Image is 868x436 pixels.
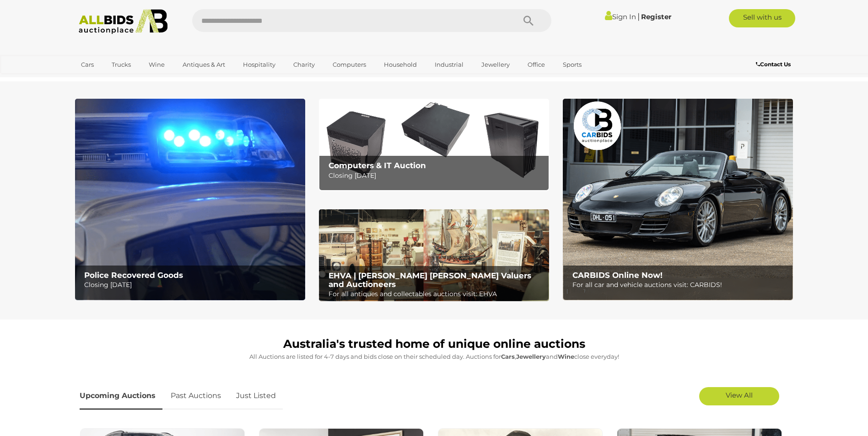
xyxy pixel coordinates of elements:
[329,161,426,170] b: Computers & IT Auction
[501,353,515,360] strong: Cars
[329,271,531,289] b: EHVA | [PERSON_NAME] [PERSON_NAME] Valuers and Auctioneers
[237,57,281,72] a: Hospitality
[506,9,551,32] button: Search
[726,391,753,399] span: View All
[329,288,544,300] p: For all antiques and collectables auctions visit: EHVA
[563,99,793,300] a: CARBIDS Online Now! CARBIDS Online Now! For all car and vehicle auctions visit: CARBIDS!
[329,170,544,181] p: Closing [DATE]
[319,209,549,302] img: EHVA | Evans Hastings Valuers and Auctioneers
[319,99,549,191] a: Computers & IT Auction Computers & IT Auction Closing [DATE]
[327,57,372,72] a: Computers
[287,57,321,72] a: Charity
[516,353,546,360] strong: Jewellery
[80,351,789,362] p: All Auctions are listed for 4-7 days and bids close on their scheduled day. Auctions for , and cl...
[475,57,516,72] a: Jewellery
[75,72,152,87] a: [GEOGRAPHIC_DATA]
[75,99,305,300] img: Police Recovered Goods
[74,9,173,34] img: Allbids.com.au
[75,99,305,300] a: Police Recovered Goods Police Recovered Goods Closing [DATE]
[80,383,162,409] a: Upcoming Auctions
[177,57,231,72] a: Antiques & Art
[429,57,469,72] a: Industrial
[378,57,423,72] a: Household
[522,57,551,72] a: Office
[164,383,228,409] a: Past Auctions
[80,338,789,351] h1: Australia's trusted home of unique online auctions
[84,279,300,291] p: Closing [DATE]
[756,61,791,68] b: Contact Us
[605,12,636,21] a: Sign In
[558,353,574,360] strong: Wine
[229,383,283,409] a: Just Listed
[75,57,100,72] a: Cars
[572,279,788,291] p: For all car and vehicle auctions visit: CARBIDS!
[319,209,549,302] a: EHVA | Evans Hastings Valuers and Auctioneers EHVA | [PERSON_NAME] [PERSON_NAME] Valuers and Auct...
[84,271,183,280] b: Police Recovered Goods
[729,9,795,27] a: Sell with us
[572,271,663,280] b: CARBIDS Online Now!
[106,57,137,72] a: Trucks
[557,57,588,72] a: Sports
[699,387,779,405] a: View All
[637,11,640,21] span: |
[641,12,671,21] a: Register
[563,99,793,300] img: CARBIDS Online Now!
[319,99,549,191] img: Computers & IT Auction
[756,59,793,69] a: Contact Us
[143,57,171,72] a: Wine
